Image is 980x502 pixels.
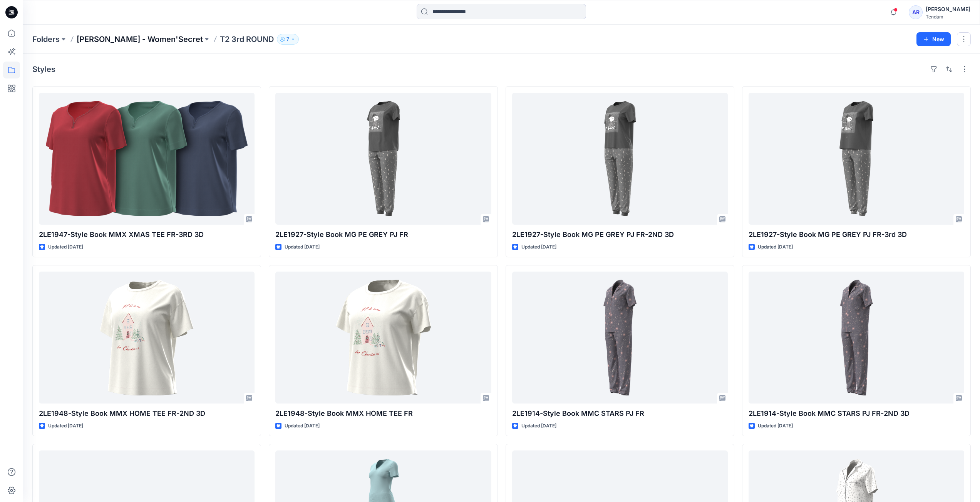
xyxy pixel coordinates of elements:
div: [PERSON_NAME] [926,5,970,14]
div: Tendam [926,14,970,20]
button: New [916,32,951,46]
p: 2LE1948-Style Book MMX HOME TEE FR [275,408,491,419]
p: Updated [DATE] [48,422,83,430]
p: 2LE1927-Style Book MG PE GREY PJ FR-3rd 3D [749,229,964,240]
p: T2 3rd ROUND [220,34,274,45]
p: Updated [DATE] [285,243,320,251]
a: 2LE1914-Style Book MMC STARS PJ FR-2ND 3D [749,272,964,404]
a: 2LE1927-Style Book MG PE GREY PJ FR-3rd 3D [749,93,964,225]
p: Updated [DATE] [521,243,556,251]
p: 2LE1914-Style Book MMC STARS PJ FR-2ND 3D [749,408,964,419]
a: 2LE1948-Style Book MMX HOME TEE FR-2ND 3D [39,272,255,404]
a: 2LE1947-Style Book MMX XMAS TEE FR-3RD 3D [39,93,255,225]
a: 2LE1914-Style Book MMC STARS PJ FR [512,272,728,404]
div: AR [909,5,923,19]
a: Folders [32,34,60,45]
p: 2LE1927-Style Book MG PE GREY PJ FR-2ND 3D [512,229,728,240]
p: 2LE1948-Style Book MMX HOME TEE FR-2ND 3D [39,408,255,419]
p: Updated [DATE] [521,422,556,430]
a: 2LE1927-Style Book MG PE GREY PJ FR [275,93,491,225]
a: 2LE1927-Style Book MG PE GREY PJ FR-2ND 3D [512,93,728,225]
p: Updated [DATE] [758,422,793,430]
a: [PERSON_NAME] - Women'Secret [77,34,203,45]
button: 7 [277,34,299,45]
a: 2LE1948-Style Book MMX HOME TEE FR [275,272,491,404]
p: 2LE1914-Style Book MMC STARS PJ FR [512,408,728,419]
p: 2LE1947-Style Book MMX XMAS TEE FR-3RD 3D [39,229,255,240]
h4: Styles [32,65,55,74]
p: 7 [286,35,289,43]
p: Updated [DATE] [758,243,793,251]
p: Updated [DATE] [285,422,320,430]
p: 2LE1927-Style Book MG PE GREY PJ FR [275,229,491,240]
p: Updated [DATE] [48,243,83,251]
